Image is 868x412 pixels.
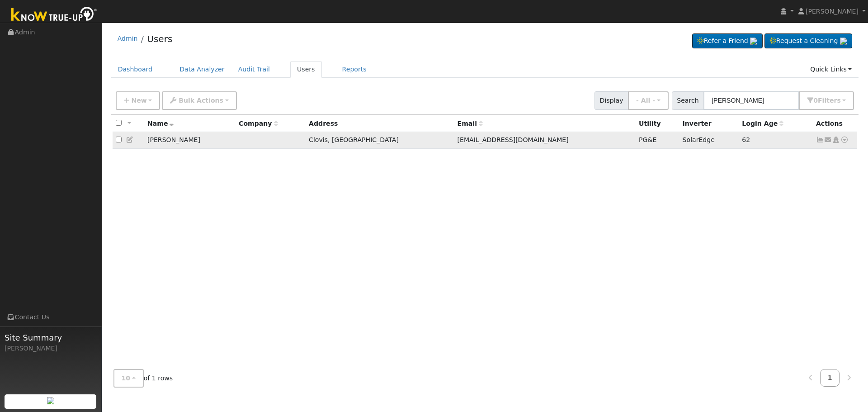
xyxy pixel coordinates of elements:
a: Admin [118,35,138,42]
td: Clovis, [GEOGRAPHIC_DATA] [306,132,454,149]
div: Inverter [683,119,736,128]
a: Users [147,33,172,44]
span: [EMAIL_ADDRESS][DOMAIN_NAME] [458,136,569,143]
span: of 1 rows [113,369,173,388]
img: retrieve [47,397,54,404]
span: Display [594,91,628,110]
span: Search [672,91,704,110]
span: PG&E [639,136,656,143]
a: Users [290,61,322,78]
span: 10 [122,374,131,382]
a: Other actions [840,135,849,145]
a: 1 [820,369,840,387]
img: retrieve [750,38,757,45]
button: 10 [113,369,144,388]
span: Company name [239,120,278,127]
input: Search [703,91,799,110]
span: Days since last login [742,120,783,127]
span: SolarEdge [683,136,715,143]
div: Utility [639,119,676,128]
td: [PERSON_NAME] [144,132,236,149]
span: Name [147,120,174,127]
div: Address [309,119,451,128]
a: Data Analyzer [173,61,231,78]
a: Request a Cleaning [764,33,852,49]
a: Audit Trail [231,61,277,78]
a: Refer a Friend [692,33,763,49]
span: 06/30/2025 10:08:05 AM [742,136,750,143]
a: Dashboard [111,61,160,78]
img: Know True-Up [7,5,102,25]
button: New [116,91,160,110]
div: Actions [816,119,854,128]
div: [PERSON_NAME] [5,344,97,353]
span: s [837,97,840,104]
span: Filter [818,97,841,104]
a: Quick Links [803,61,859,78]
a: Show Graph [816,136,824,143]
a: Login As [832,136,840,143]
button: - All - [628,91,669,110]
span: New [131,97,146,104]
span: Email [458,120,483,127]
a: Edit User [126,136,134,143]
a: dchaas57@gmail.com [824,135,832,145]
button: Bulk Actions [162,91,236,110]
a: Reports [335,61,373,78]
span: [PERSON_NAME] [806,8,859,15]
span: Site Summary [5,331,97,344]
button: 0Filters [799,91,854,110]
span: Bulk Actions [179,97,223,104]
img: retrieve [840,38,847,45]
